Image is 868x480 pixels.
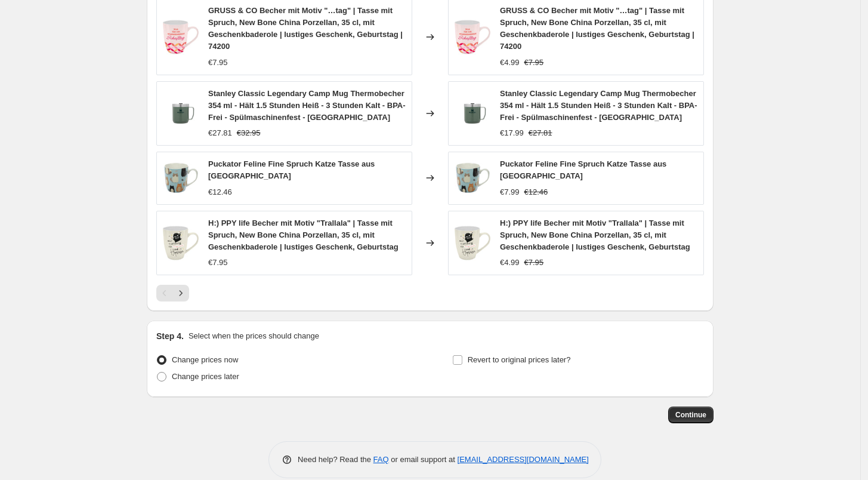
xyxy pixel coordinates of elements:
span: GRUSS & CO Becher mit Motiv "…tag" | Tasse mit Spruch, New Bone China Porzellan, 35 cl, mit Gesch... [500,6,694,51]
span: Stanley Classic Legendary Camp Mug Thermobecher 354 ml - Hält 1.5 Stunden Heiß - 3 Stunden Kalt -... [500,89,697,122]
strike: €7.95 [524,257,544,269]
span: or email support at [389,455,458,464]
p: Select when the prices should change [189,330,319,342]
span: Need help? Read the [298,455,373,464]
div: €7.99 [500,186,520,198]
span: Stanley Classic Legendary Camp Mug Thermobecher 354 ml - Hält 1.5 Stunden Heiß - 3 Stunden Kalt -... [208,89,406,122]
strike: €12.46 [524,186,548,198]
h2: Step 4. [156,330,184,342]
span: H:) PPY life Becher mit Motiv "Trallala" | Tasse mit Spruch, New Bone China Porzellan, 35 cl, mit... [208,219,399,251]
div: €12.46 [208,186,232,198]
img: 716nLUPMMKL_80x.jpg [455,96,490,131]
img: 61YZydz-_6L_80x.jpg [455,19,490,55]
span: GRUSS & CO Becher mit Motiv "…tag" | Tasse mit Spruch, New Bone China Porzellan, 35 cl, mit Gesch... [208,6,403,51]
div: €27.81 [208,127,232,139]
nav: Pagination [156,285,189,301]
button: Next [172,285,189,301]
span: Puckator Feline Fine Spruch Katze Tasse aus [GEOGRAPHIC_DATA] [500,159,666,180]
strike: €32.95 [237,127,261,139]
span: Continue [675,410,706,420]
span: Puckator Feline Fine Spruch Katze Tasse aus [GEOGRAPHIC_DATA] [208,159,375,180]
div: €4.99 [500,257,520,269]
img: 61VS8cibfvL_80x.jpg [163,225,199,261]
span: H:) PPY life Becher mit Motiv "Trallala" | Tasse mit Spruch, New Bone China Porzellan, 35 cl, mit... [500,219,690,251]
button: Continue [668,407,713,423]
a: [EMAIL_ADDRESS][DOMAIN_NAME] [458,455,589,464]
span: Revert to original prices later? [468,355,571,364]
div: €17.99 [500,127,524,139]
strike: €27.81 [529,127,552,139]
div: €4.99 [500,57,520,69]
img: 619RCzsJMaS_80x.jpg [455,160,490,196]
img: 61VS8cibfvL_80x.jpg [455,225,490,261]
img: 619RCzsJMaS_80x.jpg [163,160,199,196]
span: Change prices later [172,372,239,381]
div: €7.95 [208,257,228,269]
div: €7.95 [208,57,228,69]
img: 61YZydz-_6L_80x.jpg [163,19,199,55]
a: FAQ [373,455,389,464]
strike: €7.95 [524,57,544,69]
span: Change prices now [172,355,238,364]
img: 716nLUPMMKL_80x.jpg [163,96,199,131]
